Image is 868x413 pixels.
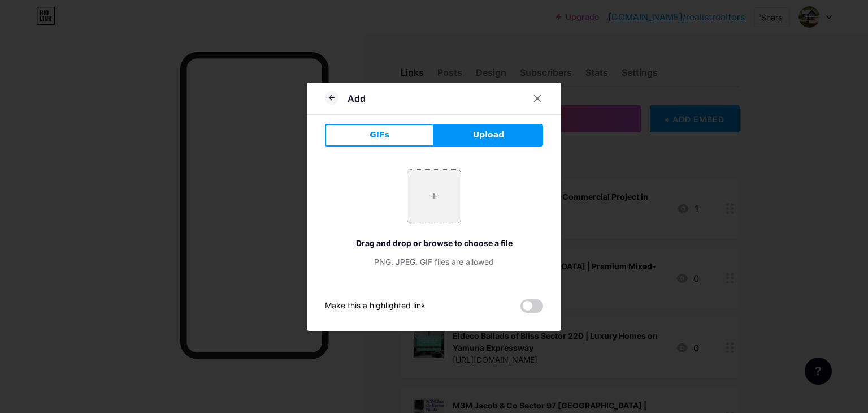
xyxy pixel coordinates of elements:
[325,299,426,313] div: Make this a highlighted link
[325,124,434,147] button: GIFs
[473,129,504,141] span: Upload
[434,124,543,147] button: Upload
[348,92,366,105] div: Add
[325,237,543,249] div: Drag and drop or browse to choose a file
[370,129,389,141] span: GIFs
[325,256,543,268] div: PNG, JPEG, GIF files are allowed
